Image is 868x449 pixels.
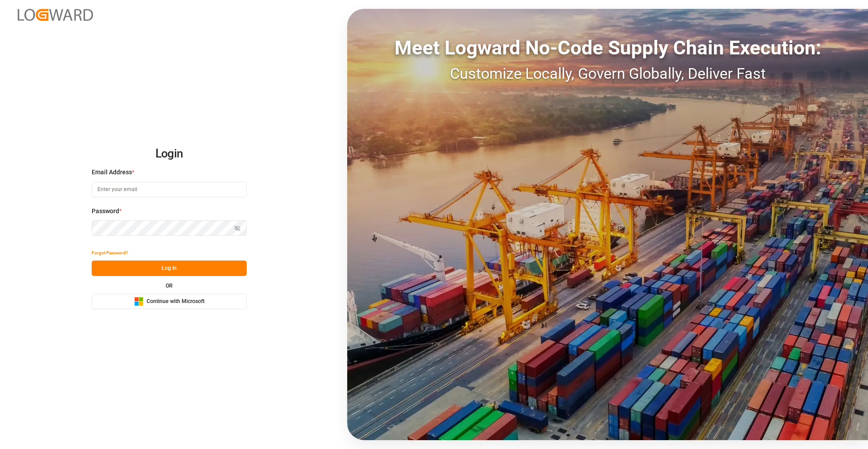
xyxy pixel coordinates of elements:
span: Password [92,207,119,216]
button: Continue with Microsoft [92,294,247,309]
small: OR [166,283,173,288]
span: Email Address [92,168,132,177]
div: Meet Logward No-Code Supply Chain Execution: [347,33,868,62]
h2: Login [92,140,247,168]
span: Continue with Microsoft [147,298,205,306]
input: Enter your email [92,182,247,197]
img: Logward_new_orange.png [18,9,93,21]
button: Forgot Password? [92,245,128,261]
button: Log In [92,261,247,276]
div: Customize Locally, Govern Globally, Deliver Fast [347,62,868,85]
